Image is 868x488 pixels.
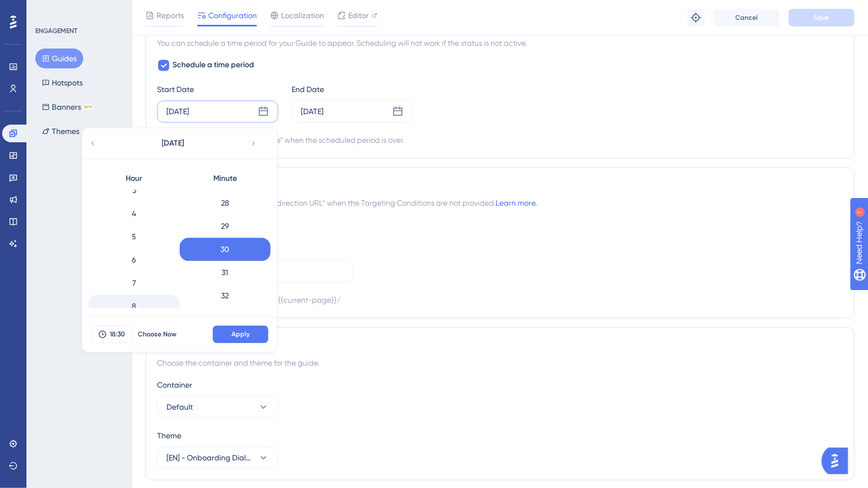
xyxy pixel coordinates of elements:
div: 4 [89,202,180,225]
div: [DATE] [166,105,189,118]
div: Choose the container and theme for the guide. [157,356,843,369]
button: Apply [213,325,268,343]
span: Save [814,13,829,22]
span: Choose Now [138,330,176,339]
span: Configuration [208,9,257,22]
button: [DATE] [118,132,228,154]
span: Reports [157,9,184,22]
div: [DATE] [301,105,324,118]
div: Redirection [157,179,843,192]
span: 18:30 [110,330,126,339]
div: Hour [89,168,180,190]
a: Learn more. [495,199,537,207]
div: 29 [180,214,271,238]
div: Container [157,378,843,392]
span: Schedule a time period [172,58,254,72]
div: Start Date [157,83,278,96]
span: Cancel [736,13,758,22]
div: Minute [180,168,271,190]
button: 18:30 [91,325,132,343]
div: BETA [83,104,93,110]
button: BannersBETA [35,97,100,117]
span: Editor [348,9,369,22]
button: Guides [35,49,83,68]
div: Advanced Settings [157,339,843,352]
div: 31 [180,261,271,284]
button: [EN] - Onboarding Dialog, Tooltip [157,447,278,469]
span: Need Help? [26,3,69,16]
div: 6 [89,248,180,271]
div: ENGAGEMENT [35,26,77,35]
div: 7 [89,271,180,294]
div: End Date [292,83,413,96]
div: 8 [89,294,180,318]
span: The browser will redirect to the “Redirection URL” when the Targeting Conditions are not provided. [157,196,537,210]
div: https://{{current-page}}/ [250,293,341,307]
span: [EN] - Onboarding Dialog, Tooltip [166,451,254,464]
div: 3 [89,179,180,202]
div: Theme [157,429,843,442]
span: Apply [231,330,250,339]
span: Localization [281,9,324,22]
span: Default [166,400,193,414]
div: 5 [89,225,180,248]
div: Automatically set as “Inactive” when the scheduled period is over. [177,133,404,147]
button: Themes [35,121,86,141]
div: 1 [77,6,80,14]
div: 30 [180,238,271,261]
button: Hotspots [35,73,89,93]
button: Default [157,396,278,418]
button: Save [789,9,855,26]
div: You can schedule a time period for your Guide to appear. Scheduling will not work if the status i... [157,36,843,50]
span: [DATE] [162,137,185,150]
div: 28 [180,191,271,214]
div: 32 [180,284,271,307]
div: 33 [180,307,271,330]
iframe: UserGuiding AI Assistant Launcher [822,444,855,478]
button: Cancel [714,9,780,26]
button: Choose Now [132,325,182,343]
